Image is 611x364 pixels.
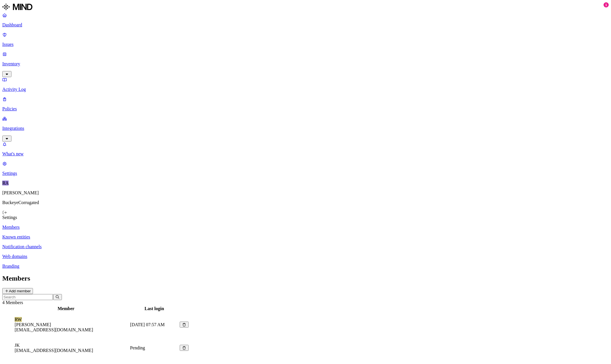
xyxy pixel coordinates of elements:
[2,264,609,269] a: Branding
[2,126,609,131] p: Integrations
[2,288,33,294] button: Add member
[15,322,51,327] span: [PERSON_NAME]
[2,275,609,282] h2: Members
[2,151,609,156] p: What's new
[2,215,609,220] div: Settings
[2,200,609,205] p: BuckeyeCorrugated
[15,317,22,322] span: RW
[2,2,32,11] img: MIND
[15,348,117,353] figcaption: [EMAIL_ADDRESS][DOMAIN_NAME]
[2,116,609,141] a: Integrations
[130,322,165,327] span: [DATE] 07:57 AM
[2,22,609,28] p: Dashboard
[2,225,609,230] a: Members
[2,52,609,76] a: Inventory
[2,42,609,47] p: Issues
[2,244,609,249] a: Notification channels
[2,181,9,185] span: RA
[2,254,609,259] a: Web domains
[2,13,609,28] a: Dashboard
[2,142,609,156] a: What's new
[2,61,609,66] p: Inventory
[2,87,609,92] p: Activity Log
[2,2,609,13] a: MIND
[2,77,609,92] a: Activity Log
[604,2,609,7] div: 1
[15,343,20,348] span: JK
[130,345,145,350] span: Pending
[2,161,609,176] a: Settings
[2,300,23,305] span: 4 Members
[2,106,609,111] p: Policies
[3,306,129,311] div: Member
[2,294,53,300] input: Search
[130,306,179,311] div: Last login
[2,97,609,111] a: Policies
[2,32,609,47] a: Issues
[2,171,609,176] p: Settings
[2,234,609,240] a: Known entities
[15,327,117,332] figcaption: [EMAIL_ADDRESS][DOMAIN_NAME]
